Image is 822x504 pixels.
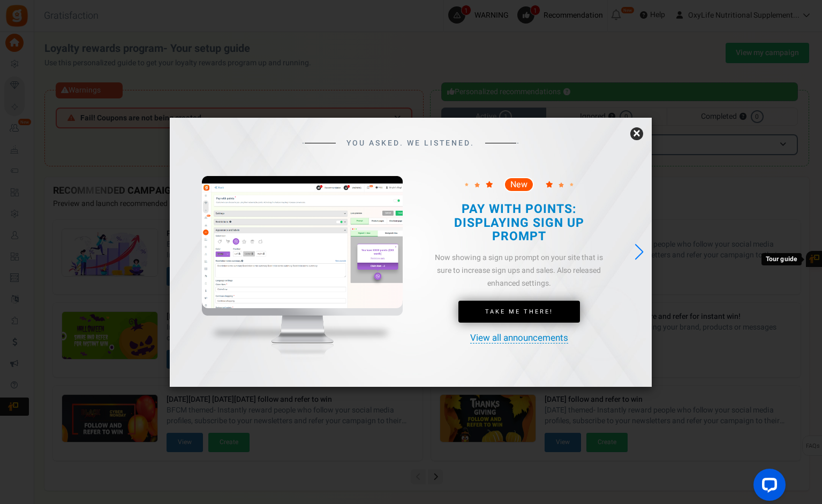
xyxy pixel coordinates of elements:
[458,301,580,323] a: Take Me There!
[761,253,802,265] div: Tour guide
[202,184,403,308] img: screenshot
[510,180,527,189] span: New
[630,127,643,140] a: ×
[202,176,403,379] img: mockup
[632,240,646,264] div: Next slide
[428,251,610,289] div: Now showing a sign up prompt on your site that is sure to increase sign ups and sales. Also relea...
[346,139,474,147] span: YOU ASKED. WE LISTENED.
[437,203,601,243] h2: PAY WITH POINTS: DISPLAYING SIGN UP PROMPT
[470,333,568,343] a: View all announcements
